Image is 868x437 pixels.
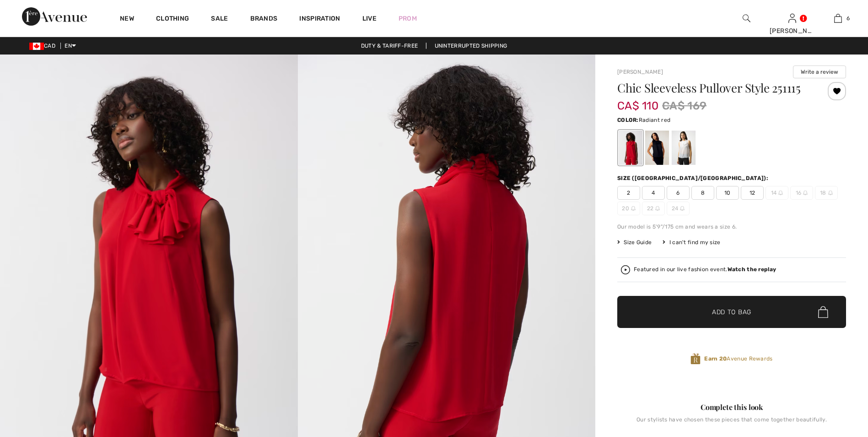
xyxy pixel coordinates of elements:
div: Radiant red [619,131,642,165]
span: 6 [667,186,690,200]
a: [PERSON_NAME] [617,69,663,75]
div: Our model is 5'9"/175 cm and wears a size 6. [617,223,846,231]
span: 8 [691,186,714,200]
strong: Earn 20 [704,355,727,362]
span: EN [65,43,76,49]
span: Inspiration [299,15,340,24]
img: search the website [743,13,750,24]
span: 10 [716,186,739,200]
img: My Info [788,13,796,24]
span: 20 [617,202,640,215]
a: Sale [211,15,228,24]
span: 16 [790,186,813,200]
span: CAD [29,43,59,49]
span: 22 [642,202,665,215]
div: Featured in our live fashion event. [634,267,776,273]
img: ring-m.svg [828,191,833,195]
a: New [120,15,134,24]
img: My Bag [834,13,842,24]
div: I can't find my size [663,238,720,246]
a: 6 [815,13,860,24]
a: Brands [250,15,278,24]
span: Radiant red [639,117,670,123]
span: Add to Bag [712,307,751,317]
a: Live [362,14,377,23]
span: 4 [642,186,665,200]
img: Canadian Dollar [29,43,44,50]
div: Size ([GEOGRAPHIC_DATA]/[GEOGRAPHIC_DATA]): [617,174,770,182]
span: Color: [617,117,639,123]
div: Complete this look [617,402,846,413]
img: ring-m.svg [655,206,660,211]
span: 12 [741,186,764,200]
a: Clothing [156,15,189,24]
a: Prom [399,14,417,23]
button: Write a review [793,66,846,78]
span: CA$ 110 [617,90,658,112]
img: Watch the replay [621,265,630,274]
span: 2 [617,186,640,200]
img: ring-m.svg [631,206,636,211]
img: 1ère Avenue [22,7,87,26]
div: [PERSON_NAME] [770,26,814,36]
span: 18 [815,186,838,200]
span: 6 [846,14,850,22]
img: ring-m.svg [680,206,685,211]
img: ring-m.svg [778,191,783,195]
span: Size Guide [617,238,652,246]
img: Avenue Rewards [690,353,701,365]
span: 14 [766,186,788,200]
div: Off White [672,131,695,165]
img: Bag.svg [818,306,828,318]
div: Our stylists have chosen these pieces that come together beautifully. [617,416,846,430]
img: ring-m.svg [803,191,808,195]
strong: Watch the replay [728,266,776,273]
span: CA$ 169 [662,98,706,114]
span: 24 [667,202,690,215]
div: Black [645,131,669,165]
span: Avenue Rewards [704,355,772,363]
button: Add to Bag [617,296,846,328]
h1: Chic Sleeveless Pullover Style 251115 [617,82,808,94]
a: Sign In [788,14,796,22]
